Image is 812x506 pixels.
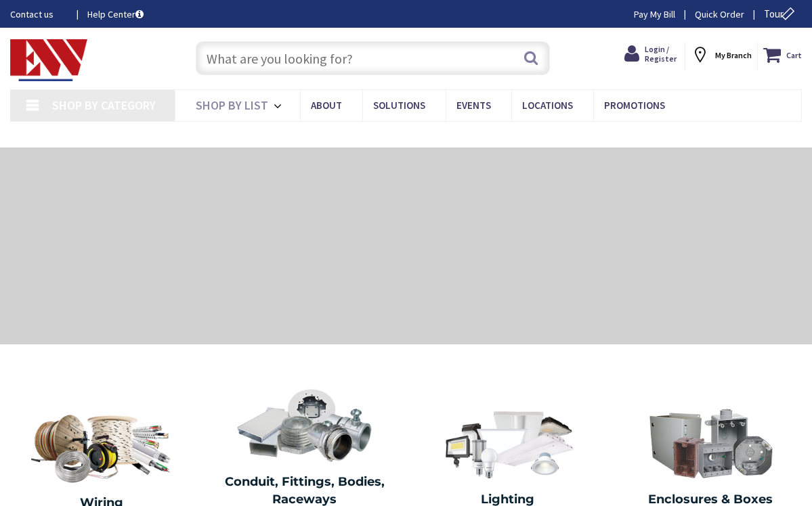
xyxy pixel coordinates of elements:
a: Contact us [10,7,66,21]
span: Events [456,99,491,112]
strong: Cart [786,43,802,67]
span: About [311,99,342,112]
span: Promotions [604,99,665,112]
span: Tour [764,7,798,20]
span: Locations [522,99,573,112]
a: Pay My Bill [634,7,675,21]
span: Shop By List [196,97,268,113]
div: My Branch [691,43,752,67]
span: Shop By Category [52,97,156,113]
img: Electrical Wholesalers, Inc. [10,39,87,81]
a: Quick Order [695,7,744,21]
strong: My Branch [715,50,752,60]
a: Cart [763,43,802,67]
a: Login / Register [624,43,679,66]
span: Login / Register [645,44,677,64]
input: What are you looking for? [196,41,551,75]
a: Help Center [87,7,144,21]
span: Solutions [373,99,425,112]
